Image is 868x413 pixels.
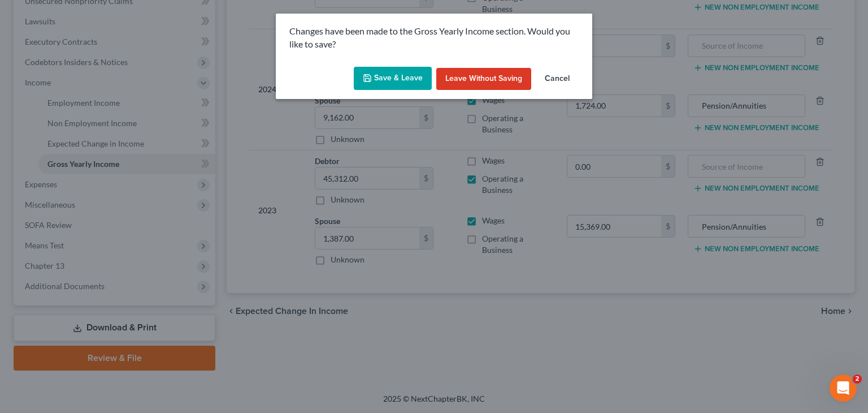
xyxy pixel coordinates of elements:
[289,25,579,51] p: Changes have been made to the Gross Yearly Income section. Would you like to save?
[354,67,432,91] button: Save & Leave
[436,68,531,91] button: Leave without Saving
[830,375,857,402] iframe: Intercom live chat
[536,68,579,91] button: Cancel
[853,375,862,384] span: 2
